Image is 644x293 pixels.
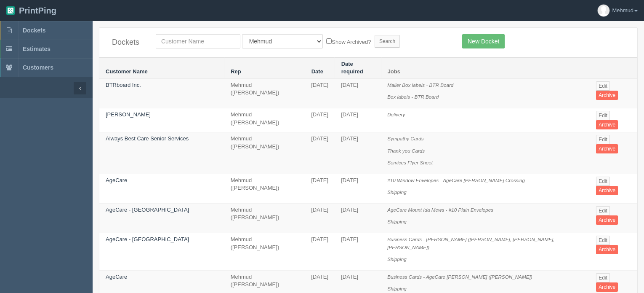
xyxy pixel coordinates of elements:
a: Customer Name [106,68,148,75]
input: Search [375,35,400,48]
a: Edit [596,206,610,215]
i: Shipping [387,219,407,224]
a: AgeCare [106,177,127,183]
a: AgeCare - [GEOGRAPHIC_DATA] [106,236,189,242]
a: Edit [596,81,610,91]
i: Sympathy Cards [387,136,423,141]
a: Archive [596,215,618,225]
td: [DATE] [335,78,381,108]
i: Shipping [387,256,407,262]
td: Mehmud ([PERSON_NAME]) [224,78,305,108]
td: [DATE] [305,174,335,203]
td: [DATE] [305,203,335,233]
td: [DATE] [335,233,381,270]
td: Mehmud ([PERSON_NAME]) [224,174,305,203]
td: [DATE] [335,132,381,174]
td: [DATE] [335,174,381,203]
a: Archive [596,120,618,129]
input: Show Archived? [326,38,332,44]
i: Box labels - BTR Board [387,94,439,99]
i: AgeCare Mount Ida Mews - #10 Plain Envelopes [387,207,493,212]
a: Date required [341,61,363,75]
i: Shipping [387,286,407,291]
i: Services Flyer Sheet [387,160,433,165]
td: Mehmud ([PERSON_NAME]) [224,132,305,174]
td: Mehmud ([PERSON_NAME]) [224,108,305,132]
a: Archive [596,282,618,292]
a: Edit [596,236,610,245]
a: Archive [596,186,618,195]
i: Business Cards - AgeCare [PERSON_NAME] ([PERSON_NAME]) [387,274,532,280]
a: Archive [596,245,618,254]
th: Jobs [381,57,590,78]
span: Customers [23,64,53,71]
a: Date [311,68,323,75]
img: logo-3e63b451c926e2ac314895c53de4908e5d424f24456219fb08d385ab2e579770.png [6,6,15,15]
a: Rep [231,68,241,75]
a: New Docket [462,34,505,48]
i: Business Cards - [PERSON_NAME] ([PERSON_NAME], [PERSON_NAME], [PERSON_NAME]) [387,237,554,250]
h4: Dockets [112,38,143,47]
td: [DATE] [335,108,381,132]
i: Delivery [387,112,405,117]
label: Show Archived? [326,37,371,46]
a: Archive [596,91,618,100]
td: [DATE] [305,108,335,132]
i: #10 Window Envelopes - AgeCare [PERSON_NAME] Crossing [387,177,525,183]
a: Edit [596,135,610,144]
a: BTRboard Inc. [106,82,141,88]
input: Customer Name [156,34,240,48]
span: Dockets [23,27,45,34]
a: AgeCare - [GEOGRAPHIC_DATA] [106,207,189,213]
a: [PERSON_NAME] [106,111,151,118]
img: avatar_default-7531ab5dedf162e01f1e0bb0964e6a185e93c5c22dfe317fb01d7f8cd2b1632c.jpg [598,5,609,16]
i: Thank you Cards [387,148,425,153]
a: AgeCare [106,274,127,280]
td: Mehmud ([PERSON_NAME]) [224,233,305,270]
a: Edit [596,273,610,282]
a: Edit [596,177,610,186]
td: [DATE] [335,203,381,233]
td: [DATE] [305,132,335,174]
a: Edit [596,111,610,120]
a: Archive [596,144,618,153]
i: Shipping [387,189,407,195]
td: [DATE] [305,233,335,270]
td: [DATE] [305,78,335,108]
i: Mailer Box labels - BTR Board [387,82,453,88]
td: Mehmud ([PERSON_NAME]) [224,203,305,233]
span: Estimates [23,46,51,52]
a: Always Best Care Senior Services [106,135,189,142]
